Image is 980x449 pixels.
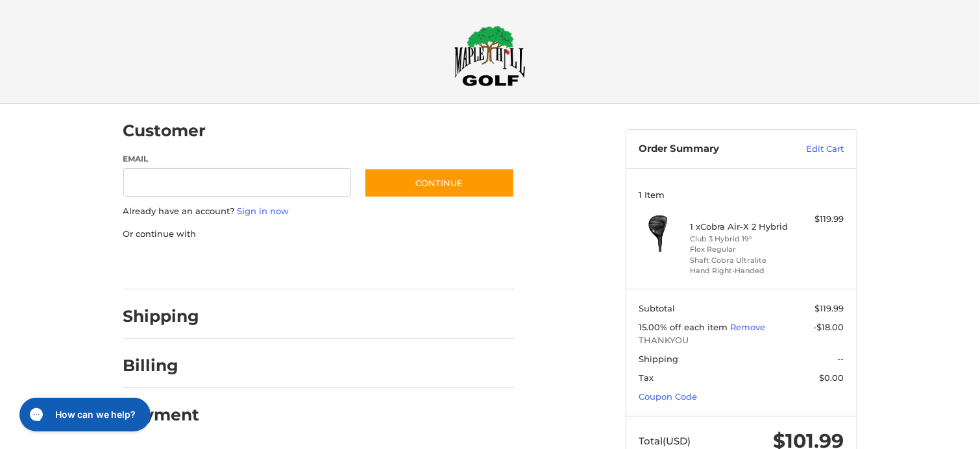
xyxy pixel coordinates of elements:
h2: Shipping [123,306,200,326]
iframe: Gorgias live chat messenger [13,393,154,436]
a: Coupon Code [639,391,697,402]
label: Email [123,153,352,165]
p: Already have an account? [123,205,515,218]
li: Club 3 Hybrid 19° [690,234,789,245]
span: Tax [639,372,654,383]
h2: Billing [123,356,199,376]
h4: 1 x Cobra Air-X 2 Hybrid [690,221,789,232]
li: Flex Regular [690,244,789,255]
iframe: PayPal-paylater [229,253,326,276]
iframe: PayPal-paypal [119,253,216,276]
p: Or continue with [123,228,515,241]
iframe: Google Customer Reviews [873,414,980,449]
span: -- [837,354,844,364]
h2: Payment [123,405,200,425]
li: Hand Right-Handed [690,265,789,276]
span: 15.00% off each item [639,322,730,332]
a: Edit Cart [778,143,844,156]
span: Shipping [639,354,678,364]
span: Total (USD) [639,435,691,447]
iframe: PayPal-venmo [339,253,436,276]
span: $0.00 [819,372,844,383]
h2: Customer [123,121,206,141]
span: -$18.00 [813,322,844,332]
button: Continue [364,168,515,198]
h3: Order Summary [639,143,778,156]
a: Sign in now [238,206,289,216]
span: Subtotal [639,303,675,313]
img: Maple Hill Golf [454,25,526,86]
a: Remove [730,322,765,332]
li: Shaft Cobra Ultralite [690,255,789,266]
span: THANKYOU [639,334,844,347]
h3: 1 Item [639,189,844,200]
div: $119.99 [792,213,844,226]
span: $119.99 [815,303,844,313]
